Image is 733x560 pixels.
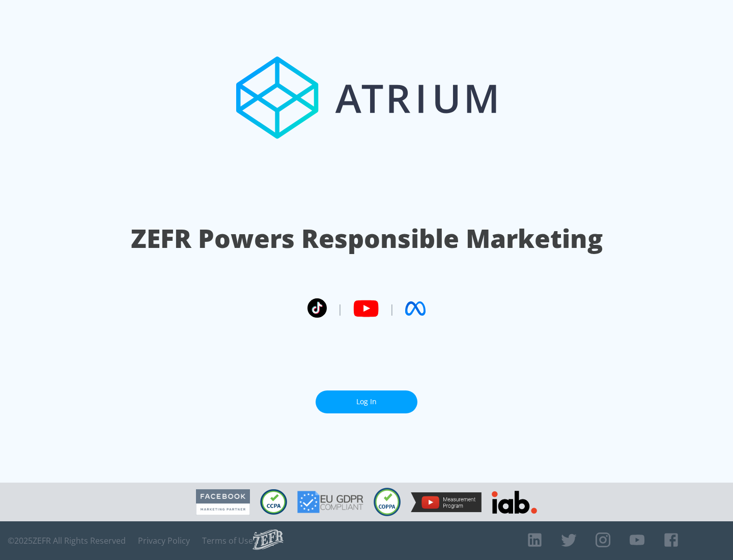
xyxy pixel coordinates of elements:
span: | [389,301,395,316]
img: IAB [492,491,537,514]
a: Log In [316,390,417,413]
a: Terms of Use [202,536,253,546]
span: © 2025 ZEFR All Rights Reserved [8,536,126,546]
img: GDPR Compliant [297,491,363,513]
a: Privacy Policy [138,536,190,546]
span: | [337,301,343,316]
img: YouTube Measurement Program [411,492,482,512]
img: COPPA Compliant [374,488,401,516]
h1: ZEFR Powers Responsible Marketing [131,221,603,256]
img: CCPA Compliant [260,489,287,515]
img: Facebook Marketing Partner [196,489,250,515]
